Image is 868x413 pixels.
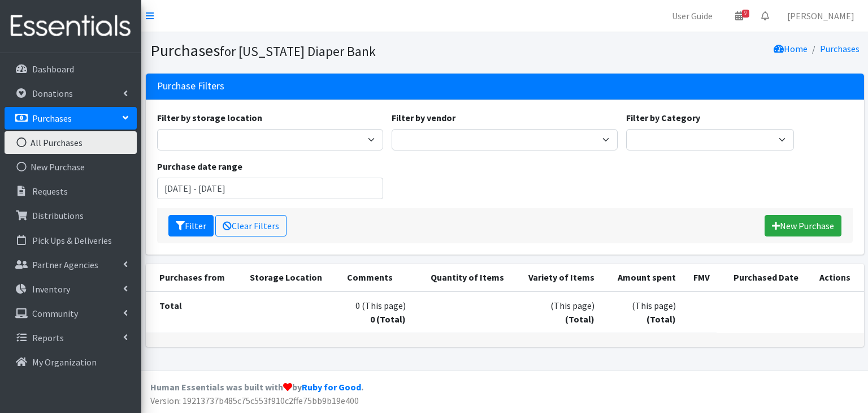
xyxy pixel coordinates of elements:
a: New Purchase [5,156,137,178]
p: Requests [32,186,68,197]
a: User Guide [663,5,722,27]
label: Filter by storage location [157,111,262,124]
th: Amount spent [601,264,683,291]
label: Filter by vendor [392,111,455,124]
small: for [US_STATE] Diaper Bank [220,43,376,59]
button: Filter [168,215,214,236]
th: Variety of Items [511,264,601,291]
p: Inventory [32,283,70,295]
p: Distributions [32,210,84,221]
a: Partner Agencies [5,253,137,276]
a: Purchases [820,43,860,54]
a: Distributions [5,204,137,227]
p: Community [32,308,78,319]
input: January 1, 2011 - December 31, 2011 [157,178,383,199]
strong: 0 (Total) [370,313,406,325]
label: Filter by Category [626,111,700,124]
p: Purchases [32,113,72,124]
a: 9 [726,5,752,27]
p: Pick Ups & Deliveries [32,235,112,246]
a: Pick Ups & Deliveries [5,229,137,252]
a: Inventory [5,278,137,300]
th: FMV [683,264,717,291]
h3: Purchase Filters [157,80,224,92]
img: HumanEssentials [5,7,137,45]
th: Comments [340,264,413,291]
a: Home [774,43,808,54]
h1: Purchases [150,41,501,61]
strong: Human Essentials was built with by . [150,381,363,393]
a: Reports [5,326,137,349]
strong: (Total) [646,313,676,325]
a: Purchases [5,107,137,130]
td: 0 (This page) [340,291,413,333]
a: Clear Filters [215,215,287,236]
a: Dashboard [5,58,137,80]
a: [PERSON_NAME] [778,5,863,27]
a: All Purchases [5,131,137,154]
th: Storage Location [243,264,340,291]
th: Quantity of Items [413,264,511,291]
a: Ruby for Good [302,381,361,393]
strong: Total [159,300,182,311]
a: Donations [5,82,137,105]
th: Purchased Date [717,264,805,291]
p: Reports [32,332,64,343]
p: My Organization [32,356,97,368]
a: Requests [5,180,137,203]
label: Purchase date range [157,160,242,173]
strong: (Total) [565,313,594,325]
p: Dashboard [32,63,74,75]
td: (This page) [511,291,601,333]
th: Purchases from [146,264,243,291]
span: 9 [742,10,749,18]
a: New Purchase [765,215,841,236]
td: (This page) [601,291,683,333]
a: Community [5,302,137,325]
th: Actions [805,264,863,291]
a: My Organization [5,351,137,373]
p: Partner Agencies [32,259,98,270]
span: Version: 19213737b485c75c553f910c2ffe75bb9b19e400 [150,395,359,406]
p: Donations [32,88,73,99]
